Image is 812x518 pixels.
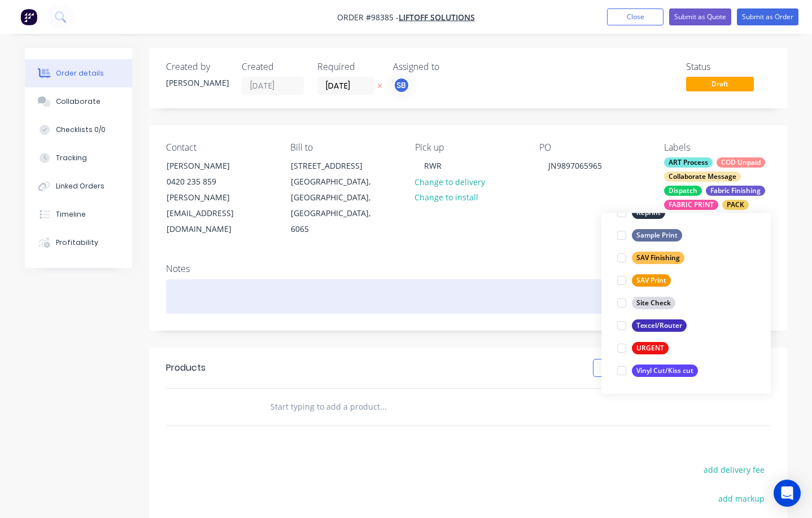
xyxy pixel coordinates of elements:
[613,273,675,289] button: SAV Print
[270,396,496,418] input: Start typing to add a product...
[593,359,680,377] button: Show / Hide columns
[25,229,132,257] button: Profitability
[613,318,691,334] button: Texcel/Router
[632,320,687,332] div: Texcel/Router
[698,462,771,477] button: add delivery fee
[25,59,132,87] button: Order details
[613,228,687,244] button: Sample Print
[317,62,379,72] div: Required
[632,343,669,355] div: URGENT
[613,363,702,379] button: Vinyl Cut/Kiss cut
[281,157,394,238] div: [STREET_ADDRESS][GEOGRAPHIC_DATA], [GEOGRAPHIC_DATA], [GEOGRAPHIC_DATA], 6065
[632,275,671,287] div: SAV Print
[664,142,771,153] div: Labels
[722,200,749,210] div: PACK
[539,142,646,153] div: PO
[56,153,87,163] div: Tracking
[166,77,228,89] div: [PERSON_NAME]
[337,12,399,23] span: Order #98385 -
[632,365,698,377] div: Vinyl Cut/Kiss cut
[632,207,665,220] div: Reprint
[713,491,771,506] button: add markup
[393,77,410,94] button: SB
[664,157,713,168] div: ART Process
[613,296,680,311] button: Site Check
[415,142,522,153] div: Pick up
[291,158,385,174] div: [STREET_ADDRESS]
[157,157,270,238] div: [PERSON_NAME]0420 235 859[PERSON_NAME][EMAIL_ADDRESS][DOMAIN_NAME]
[25,87,132,116] button: Collaborate
[706,186,765,196] div: Fabric Finishing
[632,297,675,310] div: Site Check
[664,172,741,182] div: Collaborate Message
[167,190,260,237] div: [PERSON_NAME][EMAIL_ADDRESS][DOMAIN_NAME]
[613,341,673,357] button: URGENT
[56,181,104,191] div: Linked Orders
[415,157,451,174] div: RWR
[25,172,132,200] button: Linked Orders
[166,361,206,375] div: Products
[737,8,798,25] button: Submit as Order
[409,190,484,205] button: Change to install
[632,230,682,242] div: Sample Print
[25,200,132,229] button: Timeline
[25,116,132,144] button: Checklists 0/0
[56,209,86,220] div: Timeline
[56,68,104,78] div: Order details
[167,158,260,174] div: [PERSON_NAME]
[664,186,702,196] div: Dispatch
[539,157,611,174] div: JN9897065965
[613,251,689,266] button: SAV Finishing
[607,8,663,25] button: Close
[25,144,132,172] button: Tracking
[56,125,106,135] div: Checklists 0/0
[686,77,754,91] span: Draft
[166,142,273,153] div: Contact
[167,174,260,190] div: 0420 235 859
[166,62,228,72] div: Created by
[20,8,37,25] img: Factory
[409,174,491,189] button: Change to delivery
[393,62,506,72] div: Assigned to
[399,12,475,23] a: LIFTOFF SOLUTIONS
[166,264,771,274] div: Notes
[774,480,801,507] div: Open Intercom Messenger
[290,142,397,153] div: Bill to
[717,157,765,168] div: COD Unpaid
[669,8,731,25] button: Submit as Quote
[686,62,771,72] div: Status
[613,205,670,221] button: Reprint
[632,252,684,265] div: SAV Finishing
[664,200,718,210] div: FABRIC PRINT
[56,96,101,107] div: Collaborate
[56,238,98,248] div: Profitability
[291,174,385,237] div: [GEOGRAPHIC_DATA], [GEOGRAPHIC_DATA], [GEOGRAPHIC_DATA], 6065
[242,62,304,72] div: Created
